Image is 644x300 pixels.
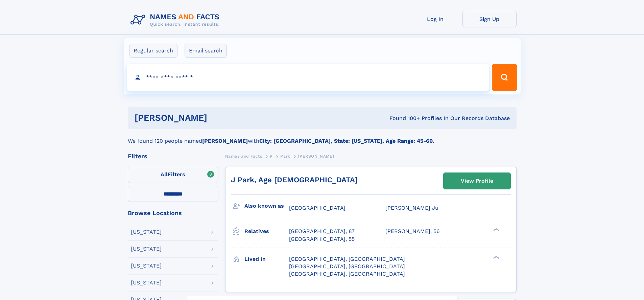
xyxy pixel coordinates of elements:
[444,173,510,189] a: View Profile
[225,152,262,160] a: Names and Facts
[280,154,290,159] span: Park
[289,256,405,262] span: [GEOGRAPHIC_DATA], [GEOGRAPHIC_DATA]
[135,114,299,122] h1: [PERSON_NAME]
[270,154,273,159] span: P
[202,138,248,144] b: [PERSON_NAME]
[244,226,289,237] h3: Relatives
[131,229,162,235] div: [US_STATE]
[289,271,405,277] span: [GEOGRAPHIC_DATA], [GEOGRAPHIC_DATA]
[280,152,290,160] a: Park
[128,167,218,183] label: Filters
[270,152,273,160] a: P
[289,263,405,270] span: [GEOGRAPHIC_DATA], [GEOGRAPHIC_DATA]
[492,64,517,91] button: Search Button
[462,11,517,27] a: Sign Up
[127,64,489,91] input: search input
[128,153,218,159] div: Filters
[385,228,440,235] a: [PERSON_NAME], 56
[185,44,227,58] label: Email search
[128,11,225,29] img: Logo Names and Facts
[129,44,177,58] label: Regular search
[131,246,162,252] div: [US_STATE]
[231,176,358,184] a: J Park, Age [DEMOGRAPHIC_DATA]
[385,205,438,211] span: [PERSON_NAME] Ju
[128,210,218,216] div: Browse Locations
[408,11,462,27] a: Log In
[244,200,289,212] h3: Also known as
[298,154,334,159] span: [PERSON_NAME]
[461,173,493,189] div: View Profile
[289,235,355,243] a: [GEOGRAPHIC_DATA], 55
[131,263,162,269] div: [US_STATE]
[289,228,355,235] a: [GEOGRAPHIC_DATA], 87
[131,280,162,285] div: [US_STATE]
[259,138,433,144] b: City: [GEOGRAPHIC_DATA], State: [US_STATE], Age Range: 45-60
[244,253,289,265] h3: Lived in
[492,228,500,232] div: ❯
[128,129,517,145] div: We found 120 people named with .
[289,205,345,211] span: [GEOGRAPHIC_DATA]
[161,171,168,178] span: All
[492,255,500,259] div: ❯
[298,115,510,122] div: Found 100+ Profiles In Our Records Database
